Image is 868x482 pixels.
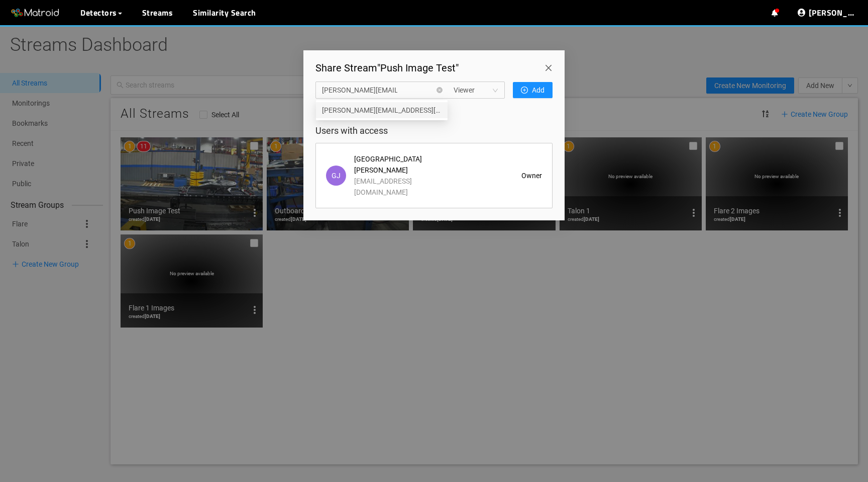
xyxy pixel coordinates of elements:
span: G J [332,166,341,186]
span: plus-circle [521,87,528,95]
p: Owner [521,170,542,181]
img: Matroid logo [10,6,60,21]
button: plus-circleAdd [513,82,553,98]
a: Similarity Search [193,7,256,19]
button: Close [536,50,565,78]
span: Viewer [454,83,498,98]
a: Streams [142,7,173,19]
div: matthew@matroid.com [316,102,448,118]
div: [PERSON_NAME][EMAIL_ADDRESS][DOMAIN_NAME] [322,105,442,116]
span: Add [532,85,545,96]
h4: Users with access [315,126,553,136]
p: [EMAIL_ADDRESS][DOMAIN_NAME] [354,176,462,198]
p: [GEOGRAPHIC_DATA] [PERSON_NAME] [354,153,462,176]
span: close-circle [437,87,443,93]
span: Detectors [80,7,117,19]
h3: " Push Image Test " [315,62,459,73]
span: Share Stream [315,62,377,74]
a: What do the roles mean? [315,98,394,110]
